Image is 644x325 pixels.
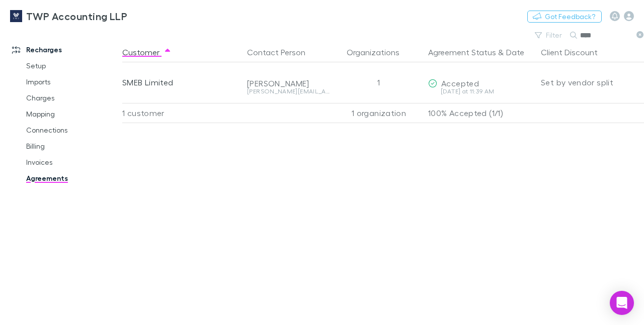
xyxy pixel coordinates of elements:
[16,154,129,170] a: Invoices
[441,78,479,88] span: Accepted
[10,10,22,22] img: TWP Accounting LLP's Logo
[334,103,424,123] div: 1 organization
[428,42,533,62] div: &
[2,42,129,58] a: Recharges
[347,42,412,62] button: Organizations
[247,42,317,62] button: Contact Person
[16,170,129,186] a: Agreements
[506,42,524,62] button: Date
[122,62,239,102] div: SMEB Limited
[16,58,129,74] a: Setup
[16,74,129,90] a: Imports
[334,62,424,102] div: 1
[428,88,533,94] div: [DATE] at 11:39 AM
[610,291,634,315] div: Open Intercom Messenger
[530,29,568,41] button: Filter
[247,78,330,88] div: [PERSON_NAME]
[122,42,172,62] button: Customer
[16,90,129,106] a: Charges
[122,103,243,123] div: 1 customer
[16,106,129,122] a: Mapping
[527,11,602,23] button: Got Feedback?
[428,42,496,62] button: Agreement Status
[541,42,610,62] button: Client Discount
[4,4,133,28] a: TWP Accounting LLP
[247,88,330,94] div: [PERSON_NAME][EMAIL_ADDRESS][PERSON_NAME][DOMAIN_NAME]
[26,10,127,22] h3: TWP Accounting LLP
[16,138,129,154] a: Billing
[428,103,533,123] p: 100% Accepted (1/1)
[16,122,129,138] a: Connections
